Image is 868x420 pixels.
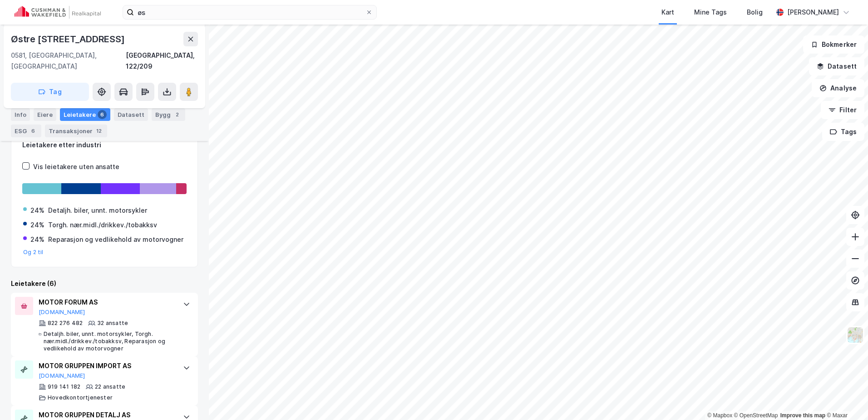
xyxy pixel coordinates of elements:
div: [GEOGRAPHIC_DATA], 122/209 [126,50,198,72]
div: 0581, [GEOGRAPHIC_DATA], [GEOGRAPHIC_DATA] [11,50,126,72]
div: Detaljh. biler, unnt. motorsykler [48,205,147,216]
div: Leietakere [60,108,110,121]
div: 2 [173,110,182,119]
div: 22 ansatte [95,383,125,390]
div: 6 [98,110,107,119]
div: 24% [30,234,44,245]
img: cushman-wakefield-realkapital-logo.202ea83816669bd177139c58696a8fa1.svg [15,6,101,19]
a: Mapbox [707,412,732,419]
button: Filter [821,101,864,119]
div: MOTOR FORUM AS [39,297,174,308]
div: 24% [30,205,44,216]
input: Søk på adresse, matrikkel, gårdeiere, leietakere eller personer [134,5,365,19]
div: 919 141 182 [48,383,80,390]
div: 32 ansatte [97,320,128,327]
iframe: Chat Widget [823,376,868,420]
a: OpenStreetMap [734,412,778,419]
div: Kontrollprogram for chat [823,376,868,420]
button: [DOMAIN_NAME] [39,309,85,316]
button: Tag [11,83,89,101]
div: Transaksjoner [45,125,107,137]
div: Eiere [34,108,56,121]
div: Bygg [152,108,185,121]
div: MOTOR GRUPPEN IMPORT AS [39,360,174,371]
button: Bokmerker [803,35,864,54]
div: Hovedkontortjenester [48,394,113,401]
div: 12 [94,126,104,135]
div: Mine Tags [694,7,727,18]
div: Østre [STREET_ADDRESS] [11,32,127,46]
button: Og 2 til [23,249,44,256]
div: Info [11,108,30,121]
div: 822 276 482 [48,320,83,327]
div: Reparasjon og vedlikehold av motorvogner [48,234,183,245]
img: Z [847,326,864,344]
div: Torgh. nær.midl./drikkev./tobakksv [48,220,157,230]
button: Datasett [809,57,864,75]
div: Leietakere etter industri [22,140,187,150]
button: Analyse [812,79,864,97]
div: Kart [661,7,674,18]
div: Bolig [747,7,763,18]
button: [DOMAIN_NAME] [39,372,85,380]
a: Improve this map [780,412,825,419]
div: Datasett [114,108,148,121]
div: 24% [30,220,44,230]
div: 6 [29,126,38,135]
button: Tags [822,123,864,141]
div: Vis leietakere uten ansatte [33,161,119,172]
div: [PERSON_NAME] [787,7,839,18]
div: Detaljh. biler, unnt. motorsykler, Torgh. nær.midl./drikkev./tobakksv, Reparasjon og vedlikehold ... [44,330,174,352]
div: Leietakere (6) [11,278,198,289]
div: ESG [11,125,41,137]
